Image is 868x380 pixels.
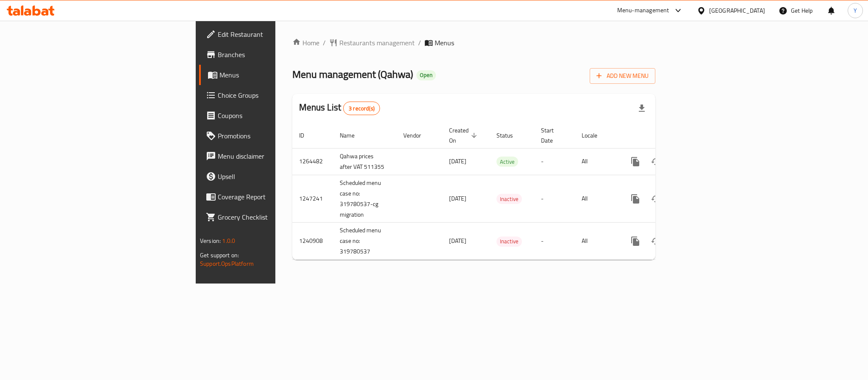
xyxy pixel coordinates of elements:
nav: breadcrumb [292,38,655,48]
span: Coupons [218,110,334,121]
button: Change Status [646,151,666,172]
button: Add New Menu [590,68,655,84]
span: Vendor [403,130,432,140]
td: All [575,148,618,175]
span: [DATE] [449,235,466,246]
span: Coverage Report [218,192,334,202]
a: Edit Restaurant [199,24,341,44]
span: Start Date [541,125,565,146]
div: [GEOGRAPHIC_DATA] [709,6,765,15]
a: Restaurants management [329,38,415,48]
span: Grocery Checklist [218,212,334,222]
td: All [575,175,618,223]
a: Upsell [199,166,341,187]
span: ID [299,130,315,140]
div: Inactive [496,237,522,247]
button: more [625,151,646,172]
a: Coupons [199,105,341,126]
span: Locale [582,130,608,140]
span: Name [340,130,366,140]
a: Coverage Report [199,187,341,207]
span: Promotions [218,131,334,141]
a: Grocery Checklist [199,207,341,227]
td: All [575,223,618,260]
td: Qahwa prices after VAT 511355 [333,148,397,175]
div: Export file [632,98,652,118]
h2: Menus List [299,101,380,115]
span: Menus [435,38,454,48]
div: Open [416,70,436,80]
button: more [625,231,646,251]
span: Choice Groups [218,90,334,100]
span: [DATE] [449,193,466,204]
span: Add New Menu [596,71,649,81]
a: Support.OpsPlatform [200,258,254,269]
span: Menus [219,70,334,80]
a: Menu disclaimer [199,146,341,166]
li: / [418,38,421,48]
span: Branches [218,50,334,60]
a: Branches [199,44,341,65]
div: Total records count [343,102,380,115]
span: Open [416,72,436,79]
span: Restaurants management [339,38,415,48]
span: Inactive [496,237,522,246]
div: Active [496,157,518,167]
a: Choice Groups [199,85,341,105]
button: Change Status [646,231,666,251]
span: Version: [200,235,221,246]
span: Active [496,157,518,167]
a: Promotions [199,126,341,146]
div: Menu-management [617,6,669,16]
span: Upsell [218,171,334,182]
span: 1.0.0 [222,235,235,246]
span: Created On [449,125,480,146]
th: Actions [618,123,713,149]
span: Menu management ( Qahwa ) [292,65,413,84]
span: Edit Restaurant [218,29,334,39]
table: enhanced table [292,123,713,260]
td: - [534,175,575,223]
span: [DATE] [449,156,466,167]
span: Status [496,130,524,140]
td: - [534,148,575,175]
span: 3 record(s) [344,105,380,113]
td: Scheduled menu case no: 319780537 [333,223,397,260]
span: Y [854,6,857,15]
span: Menu disclaimer [218,151,334,161]
td: Scheduled menu case no: 319780537-cg migration [333,175,397,223]
span: Get support on: [200,250,239,261]
a: Menus [199,65,341,85]
button: Change Status [646,189,666,209]
td: - [534,223,575,260]
span: Inactive [496,194,522,204]
button: more [625,189,646,209]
